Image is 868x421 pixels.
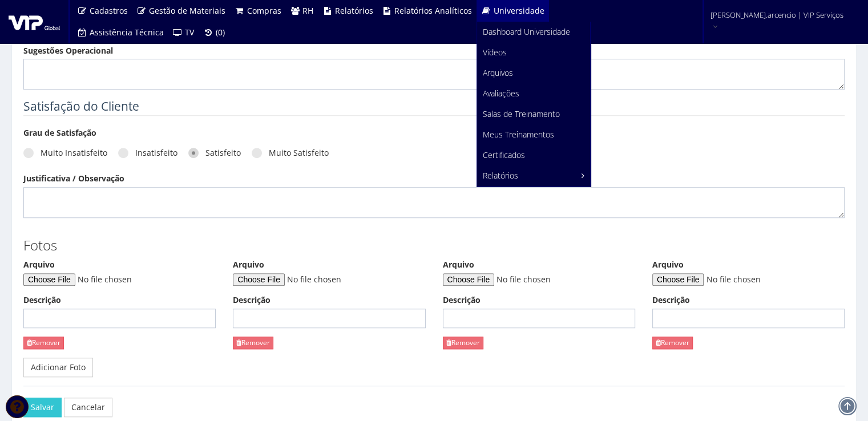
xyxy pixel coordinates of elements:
[483,170,518,181] span: Relatórios
[168,22,199,43] a: TV
[252,147,329,159] label: Muito Satisfeito
[477,83,590,104] a: Avaliações
[233,294,271,306] label: Descrição
[90,27,164,38] span: Assistência Técnica
[23,337,64,349] a: Remover
[477,145,590,165] a: Certificados
[652,294,690,306] label: Descrição
[394,5,472,16] span: Relatórios Analíticos
[9,13,60,30] img: logo
[23,238,845,253] h3: Fotos
[443,294,481,306] label: Descrição
[302,5,313,16] span: RH
[477,42,590,63] a: Vídeos
[483,88,519,99] span: Avaliações
[23,147,107,159] label: Muito Insatisfeito
[23,98,845,116] legend: Satisfação do Cliente
[477,63,590,83] a: Arquivos
[90,5,128,16] span: Cadastros
[443,259,474,270] label: Arquivo
[483,108,560,119] span: Salas de Treinamento
[233,337,273,349] a: Remover
[23,127,96,139] label: Grau de Satisfação
[335,5,373,16] span: Relatórios
[477,124,590,145] a: Meus Treinamentos
[23,173,124,184] label: Justificativa / Observação
[710,9,843,21] span: [PERSON_NAME].arcencio | VIP Serviços
[23,294,61,306] label: Descrição
[64,398,112,417] a: Cancelar
[188,147,241,159] label: Satisfeito
[483,26,570,37] span: Dashboard Universidade
[443,337,483,349] a: Remover
[494,5,544,16] span: Universidade
[23,398,62,417] button: Salvar
[23,358,93,377] a: Adicionar Foto
[185,27,194,38] span: TV
[477,104,590,124] a: Salas de Treinamento
[233,259,264,270] label: Arquivo
[199,22,229,43] a: (0)
[483,129,554,140] span: Meus Treinamentos
[483,149,525,160] span: Certificados
[23,45,113,56] label: Sugestões Operacional
[247,5,281,16] span: Compras
[483,47,507,58] span: Vídeos
[149,5,225,16] span: Gestão de Materiais
[216,27,225,38] span: (0)
[477,165,590,186] a: Relatórios
[483,67,513,78] span: Arquivos
[652,337,693,349] a: Remover
[477,22,590,42] a: Dashboard Universidade
[652,259,684,270] label: Arquivo
[72,22,168,43] a: Assistência Técnica
[118,147,177,159] label: Insatisfeito
[23,259,55,270] label: Arquivo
